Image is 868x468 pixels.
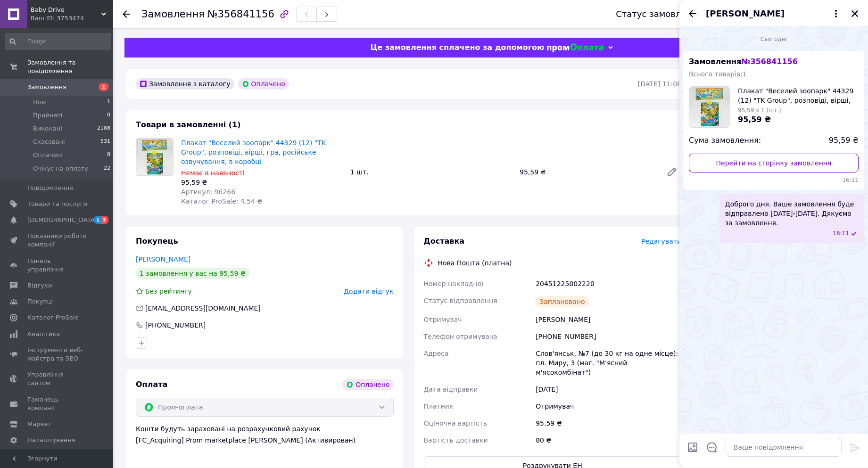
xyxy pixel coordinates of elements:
button: [PERSON_NAME] [706,8,842,20]
span: Покупці [27,297,53,306]
div: 12.08.2025 [683,34,864,43]
div: 1 замовлення у вас на 95,59 ₴ [136,268,249,279]
span: Сума замовлення: [689,135,761,146]
span: [PERSON_NAME] [706,8,785,20]
span: Повідомлення [27,184,73,192]
span: 8 [107,151,110,159]
div: 1 шт. [347,165,516,179]
span: Оціночна вартість [424,419,487,427]
div: 20451225002220 [534,275,683,292]
span: Каталог ProSale: 4.54 ₴ [181,197,262,205]
span: Номер накладної [424,280,484,287]
div: Повернутися назад [123,9,130,19]
span: Прийняті [33,111,62,120]
div: Замовлення з каталогу [136,78,234,90]
span: 22 [104,164,110,173]
span: Статус відправлення [424,297,497,304]
div: 95,59 ₴ [516,165,659,179]
input: Пошук [5,33,111,50]
span: 0 [107,111,110,120]
div: [DATE] [534,381,683,398]
span: 95,59 x 1 (шт.) [738,107,781,114]
span: Замовлення та повідомлення [27,58,113,75]
div: [PHONE_NUMBER] [534,328,683,345]
div: Кошти будуть зараховані на розрахунковий рахунок [136,424,394,445]
span: Платник [424,402,454,410]
span: 3 [101,216,108,224]
button: Назад [687,8,698,19]
div: 80 ₴ [534,432,683,449]
span: Додати відгук [344,287,393,295]
span: 531 [100,138,110,146]
time: [DATE] 11:08 [638,80,681,88]
span: Артикул: 96266 [181,188,235,196]
span: Маркет [27,420,51,428]
div: Заплановано [536,296,589,307]
div: Ваш ID: 3753474 [31,14,113,23]
span: Це замовлення сплачено за допомогою [370,43,544,52]
span: 95,59 ₴ [738,115,771,124]
span: Замовлення [27,83,66,91]
div: 95.59 ₴ [534,415,683,432]
span: Оплата [136,380,167,389]
span: Плакат "Веселий зоопарк" 44329 (12) "TK Group", розповіді, вірші, гра, російське озвучування, в к... [738,86,859,105]
span: Отримувач [424,316,462,323]
span: Baby Drive [31,6,101,14]
div: Нова Пошта (платна) [436,258,514,268]
span: Товари в замовленні (1) [136,120,241,129]
span: 16:11 12.08.2025 [689,176,859,184]
span: №356841156 [207,8,274,20]
span: 2188 [97,124,110,133]
a: [PERSON_NAME] [136,255,190,263]
button: Закрити [849,8,860,19]
div: [PERSON_NAME] [534,311,683,328]
img: evopay logo [547,43,603,52]
a: Плакат "Веселий зоопарк" 44329 (12) "TK Group", розповіді, вірші, гра, російське озвучування, в к... [181,139,326,165]
span: № 356841156 [741,57,797,66]
span: Інструменти веб-майстра та SEO [27,346,87,363]
a: Редагувати [662,163,681,181]
span: Нові [33,98,47,107]
span: Відгуки [27,281,52,290]
span: Панель управління [27,257,87,274]
span: Показники роботи компанії [27,232,87,249]
span: Виконані [33,124,62,133]
div: Статус замовлення [616,9,703,19]
span: [EMAIL_ADDRESS][DOMAIN_NAME] [145,304,261,312]
span: Адреса [424,350,449,357]
span: Управління сайтом [27,370,87,387]
span: Замовлення [141,8,205,20]
span: Очікує на оплату [33,164,88,173]
span: Сьогодні [757,35,791,43]
span: Покупець [136,237,178,246]
div: [FC_Acquiring] Prom marketplace [PERSON_NAME] (Активирован) [136,435,394,445]
div: Оплачено [342,379,393,390]
span: Без рейтингу [145,287,192,295]
span: Доброго дня. Ваше замовлення буде відправлено [DATE]-[DATE]. Дякуємо за замовлення. [725,199,859,228]
span: Гаманець компанії [27,395,87,412]
span: Немає в наявності [181,169,245,177]
span: Товари та послуги [27,200,87,208]
a: Перейти на сторінку замовлення [689,154,859,172]
span: Оплачені [33,151,63,159]
span: 1 [99,83,108,91]
span: 1 [107,98,110,107]
span: Доставка [424,237,465,246]
span: Редагувати [641,238,681,245]
button: Відкрити шаблони відповідей [706,441,718,453]
span: 1 [94,216,101,224]
span: 16:11 12.08.2025 [833,230,849,238]
img: 4085262133_w100_h100_plakat-vesyolyj-zoopark.jpg [689,87,730,127]
span: [DEMOGRAPHIC_DATA] [27,216,97,224]
span: Скасовані [33,138,65,146]
span: Аналітика [27,330,60,338]
div: [PHONE_NUMBER] [144,320,207,330]
span: Налаштування [27,436,75,444]
div: Слов'янськ, №7 (до 30 кг на одне місце): пл. Миру, 3 (маг. "М'ясний м'ясокомбінат") [534,345,683,381]
div: Отримувач [534,398,683,415]
span: Замовлення [689,57,798,66]
span: Всього товарів: 1 [689,70,747,78]
img: Плакат "Веселий зоопарк" 44329 (12) "TK Group", розповіді, вірші, гра, російське озвучування, в к... [136,139,173,175]
span: Телефон отримувача [424,333,497,340]
span: Каталог ProSale [27,313,78,322]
